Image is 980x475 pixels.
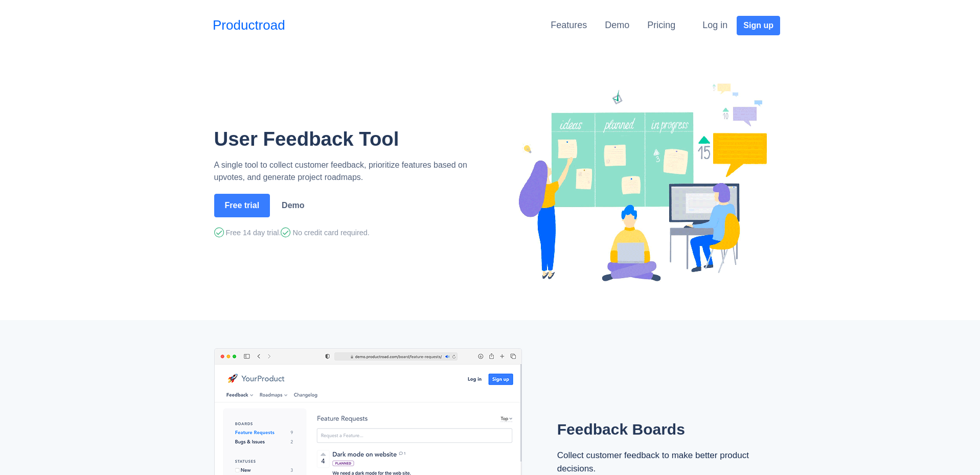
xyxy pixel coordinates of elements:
h2: Feedback Boards [557,420,756,439]
button: Log in [696,15,734,36]
a: Pricing [647,20,675,30]
div: Collect customer feedback to make better product decisions. [557,449,756,475]
a: Features [551,20,587,30]
a: Productroad [213,15,285,35]
a: Demo [275,196,311,215]
p: A single tool to collect customer feedback, prioritize features based on upvotes, and generate pr... [214,159,487,184]
h1: User Feedback Tool [214,127,487,151]
a: Demo [605,20,629,30]
div: Free 14 day trial. No credit card required. [214,227,487,239]
img: Productroad [507,79,768,287]
button: Free trial [214,194,270,217]
button: Sign up [737,16,780,35]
